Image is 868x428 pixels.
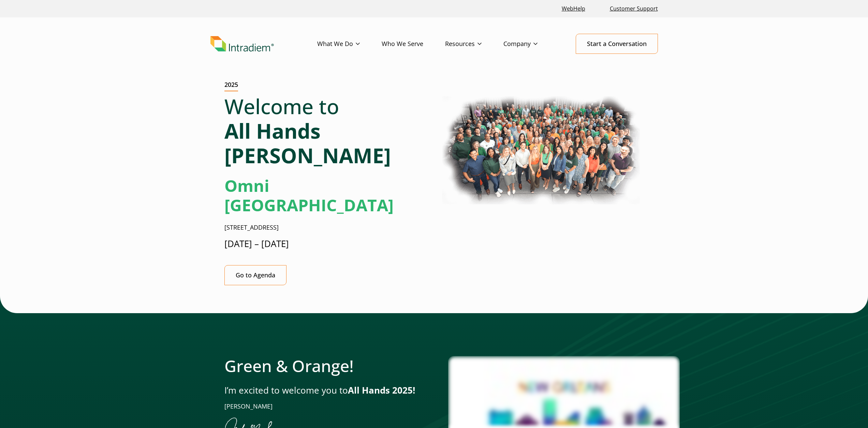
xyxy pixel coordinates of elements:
a: What We Do [317,34,382,54]
a: Resources [445,34,503,54]
strong: [PERSON_NAME] [224,141,391,169]
a: Start a Conversation [576,34,658,54]
a: Customer Support [607,1,661,16]
a: Link to homepage of Intradiem [210,36,317,52]
p: [DATE] – [DATE] [224,238,429,250]
a: Who We Serve [382,34,445,54]
img: Intradiem [210,36,274,52]
strong: All Hands [224,117,321,145]
h1: Welcome to [224,94,429,168]
strong: All Hands 2025! [348,384,415,396]
h2: Green & Orange! [224,356,420,376]
p: [PERSON_NAME] [224,402,420,411]
p: [STREET_ADDRESS] [224,223,429,232]
a: Company [503,34,559,54]
a: Link opens in a new window [559,1,588,16]
p: I’m excited to welcome you to [224,384,420,397]
a: Go to Agenda [224,265,286,285]
h2: 2025 [224,81,238,91]
strong: Omni [GEOGRAPHIC_DATA] [224,174,394,216]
